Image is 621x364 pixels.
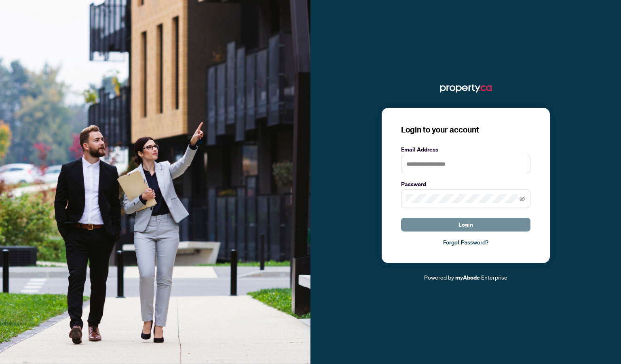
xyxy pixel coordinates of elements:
h3: Login to your account [401,124,530,135]
a: Forgot Password? [401,238,530,247]
label: Email Address [401,145,530,154]
img: ma-logo [440,82,492,95]
span: Enterprise [481,274,507,281]
span: eye-invisible [520,196,525,202]
span: Powered by [424,274,454,281]
span: Login [458,218,473,231]
a: myAbode [455,273,480,282]
label: Password [401,180,530,189]
button: Login [401,218,530,231]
